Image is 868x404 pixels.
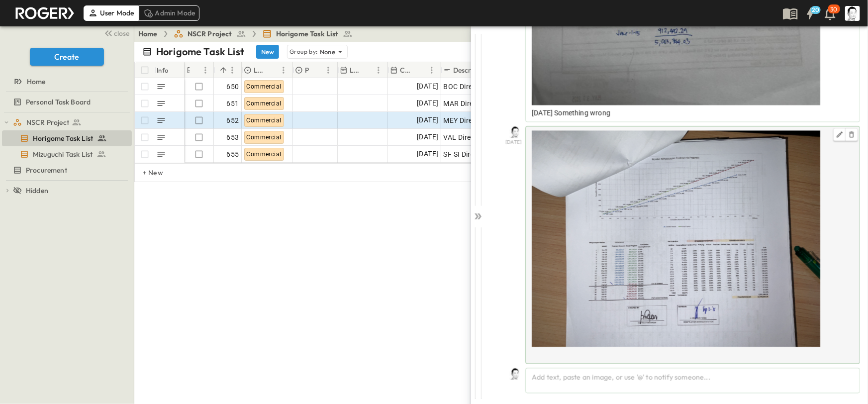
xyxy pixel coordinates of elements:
div: test [2,146,132,162]
span: Commercial [247,117,282,124]
div: User Mode [84,5,139,20]
p: Log [254,65,265,75]
span: BOC Direct Norden [443,82,504,92]
p: Priority [305,65,309,75]
span: Mizuguchi Task List [33,149,93,159]
div: test [2,94,132,110]
div: test [2,162,132,178]
span: Horigome Task List [276,29,339,39]
div: test [2,130,132,146]
div: Info [155,62,185,78]
p: + New [143,168,149,178]
span: SF SI Direct Norden [443,149,506,159]
p: Group by: [289,47,318,57]
span: [DATE] [417,81,438,92]
div: Admin Mode [139,5,200,20]
span: Hidden [26,186,48,196]
img: Profile Picture [509,126,521,138]
button: Sort [267,65,278,76]
p: Horigome Task List [156,45,244,59]
button: Create [30,48,104,66]
span: 650 [226,82,239,92]
span: 655 [226,149,239,159]
span: 652 [226,115,239,125]
span: [DATE] [417,148,438,160]
div: Info [157,56,169,84]
span: Commercial [247,134,282,141]
button: Sort [218,65,229,76]
button: Sort [311,65,322,76]
div: test [2,114,132,130]
button: Menu [426,64,438,76]
span: NSCR Project [26,117,69,127]
span: MAR Direct Norden [443,99,505,108]
button: Sort [192,65,202,76]
span: Personal Task Board [26,97,91,107]
span: VAL Direct Norden [443,132,503,142]
span: MEY Direct Norden [443,115,504,125]
button: Menu [278,64,289,76]
span: close [114,28,130,38]
a: Home [138,29,158,39]
span: Commercial [247,100,282,107]
button: Menu [199,64,211,76]
span: 653 [226,132,239,142]
span: Procurement [26,165,67,175]
button: Sort [362,65,373,76]
span: [DATE] [417,114,438,126]
img: 7b5c181752dbde8429e1e199827cdd97ff2974b0e97fd074123ed9c6a83ea6c9.jpeg [532,130,820,347]
nav: breadcrumbs [138,29,359,39]
button: Menu [322,64,334,76]
button: New [256,45,279,59]
span: Commercial [247,83,282,90]
span: Home [27,77,46,87]
p: Description [453,65,489,75]
span: [DATE] Something wrong [532,108,610,116]
p: Created [400,65,413,75]
span: 651 [226,99,239,108]
button: Menu [226,64,238,76]
h6: 20 [812,6,820,14]
span: [DATE] [505,138,521,146]
span: Horigome Task List [33,133,93,143]
img: Profile Picture [845,6,860,21]
p: None [320,47,336,57]
p: 30 [831,5,838,13]
button: Menu [373,64,385,76]
img: Profile Picture [509,368,521,380]
div: Add text, paste an image, or use '@' to notify someone... [525,368,860,393]
p: Last Email Date [350,65,360,75]
button: Sort [415,65,426,76]
span: NSCR Project [188,29,232,39]
span: [DATE] [417,131,438,143]
span: Commercial [247,151,282,158]
span: [DATE] [417,98,438,109]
